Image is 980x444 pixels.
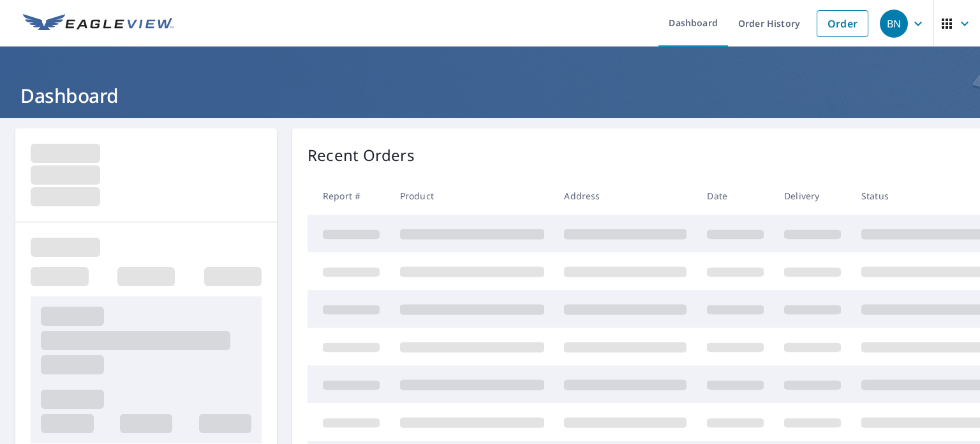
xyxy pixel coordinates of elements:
[308,177,390,215] th: Report #
[15,82,965,109] h1: Dashboard
[817,10,868,37] a: Order
[554,177,697,215] th: Address
[308,144,415,167] p: Recent Orders
[23,14,174,33] img: EV Logo
[390,177,554,215] th: Product
[697,177,774,215] th: Date
[774,177,851,215] th: Delivery
[880,10,908,38] div: BN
